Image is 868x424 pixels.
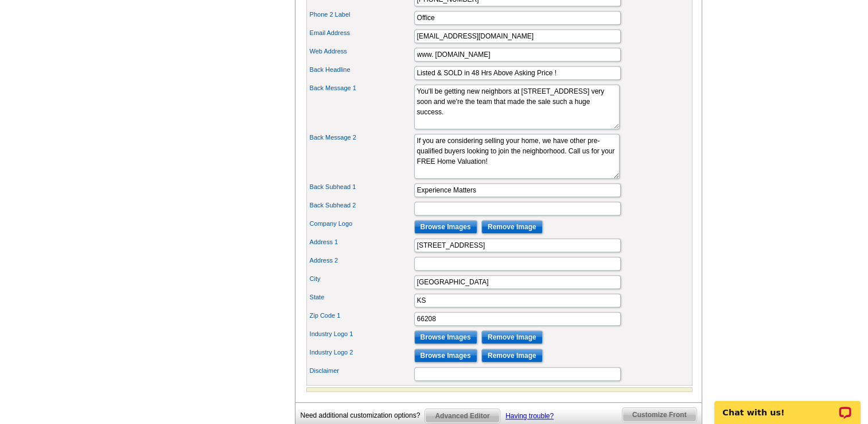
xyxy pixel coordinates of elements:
[310,219,413,229] label: Company Logo
[310,28,413,38] label: Email Address
[707,388,868,424] iframe: LiveChat chat widget
[310,182,413,192] label: Back Subhead 1
[310,65,413,75] label: Back Headline
[310,366,413,376] label: Disclaimer
[481,330,543,344] input: Remove Image
[505,412,554,420] a: Having trouble?
[481,349,543,363] input: Remove Image
[425,409,499,423] span: Advanced Editor
[414,220,477,234] input: Browse Images
[310,311,413,321] label: Zip Code 1
[310,201,413,210] label: Back Subhead 2
[310,47,413,56] label: Web Address
[310,237,413,247] label: Address 1
[414,134,620,179] textarea: If you are considering selling your home, I have other pre-qualified buyers looking to join the n...
[310,133,413,142] label: Back Message 2
[414,349,477,363] input: Browse Images
[310,256,413,265] label: Address 2
[301,408,425,423] div: Need additional customization options?
[414,84,620,129] textarea: If you see [PERSON_NAME] and [PERSON_NAME] walking their husky, [PERSON_NAME] or gardening in the...
[414,330,477,344] input: Browse Images
[310,329,413,339] label: Industry Logo 1
[310,10,413,20] label: Phone 2 Label
[310,83,413,93] label: Back Message 1
[481,220,543,234] input: Remove Image
[310,348,413,357] label: Industry Logo 2
[310,274,413,284] label: City
[425,408,500,423] a: Advanced Editor
[310,292,413,302] label: State
[622,408,696,422] span: Customize Front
